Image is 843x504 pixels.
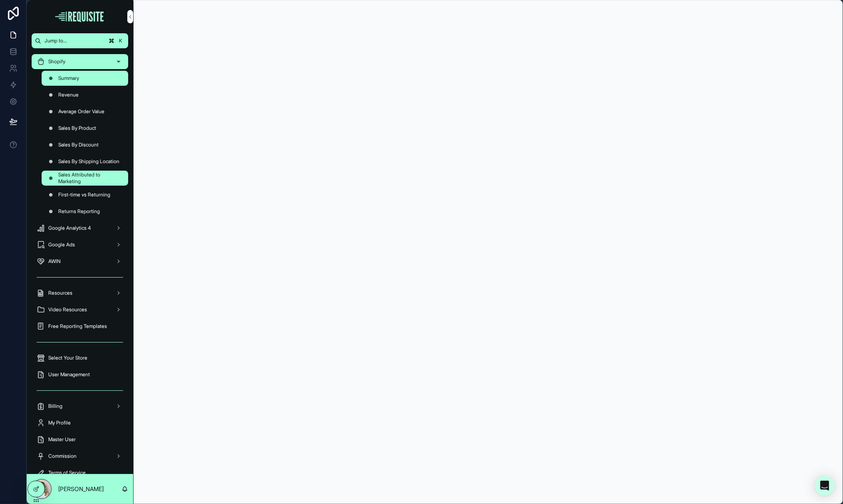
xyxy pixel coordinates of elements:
[42,121,128,136] a: Sales By Product
[27,48,133,474] div: scrollable content
[58,92,79,98] span: Revenue
[58,158,119,165] span: Sales By Shipping Location
[48,403,62,410] span: Billing
[42,87,128,102] a: Revenue
[48,258,61,265] span: AWIN
[45,37,104,44] span: Jump to...
[32,319,128,334] a: Free Reporting Templates
[58,171,120,185] span: Sales Attributed to Marketing
[48,241,75,248] span: Google Ads
[32,221,128,236] a: Google Analytics 4
[58,125,96,132] span: Sales By Product
[32,399,128,414] a: Billing
[42,104,128,119] a: Average Order Value
[48,355,87,361] span: Select Your Store
[32,33,128,48] button: Jump to...K
[58,75,79,82] span: Summary
[32,449,128,464] a: Commission
[54,10,106,23] img: App logo
[48,420,71,426] span: My Profile
[58,208,100,215] span: Returns Reporting
[32,465,128,480] a: Terms of Service
[32,286,128,300] a: Resources
[32,415,128,430] a: My Profile
[42,137,128,152] a: Sales By Discount
[42,171,128,186] a: Sales Attributed to Marketing
[48,469,86,476] span: Terms of Service
[815,476,835,496] div: Open Intercom Messenger
[42,71,128,86] a: Summary
[42,154,128,169] a: Sales By Shipping Location
[48,453,77,459] span: Commission
[48,58,65,65] span: Shopify
[117,37,124,44] span: K
[48,371,90,378] span: User Management
[58,485,104,493] p: [PERSON_NAME]
[48,306,87,313] span: Video Resources
[48,323,107,330] span: Free Reporting Templates
[42,187,128,202] a: First-time vs Returning
[32,350,128,365] a: Select Your Store
[48,436,76,443] span: Master User
[58,191,110,198] span: First-time vs Returning
[32,237,128,252] a: Google Ads
[48,290,72,296] span: Resources
[48,225,91,231] span: Google Analytics 4
[32,302,128,317] a: Video Resources
[32,432,128,447] a: Master User
[32,254,128,269] a: AWIN
[58,142,99,148] span: Sales By Discount
[42,204,128,219] a: Returns Reporting
[32,367,128,382] a: User Management
[32,54,128,69] a: Shopify
[58,108,104,115] span: Average Order Value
